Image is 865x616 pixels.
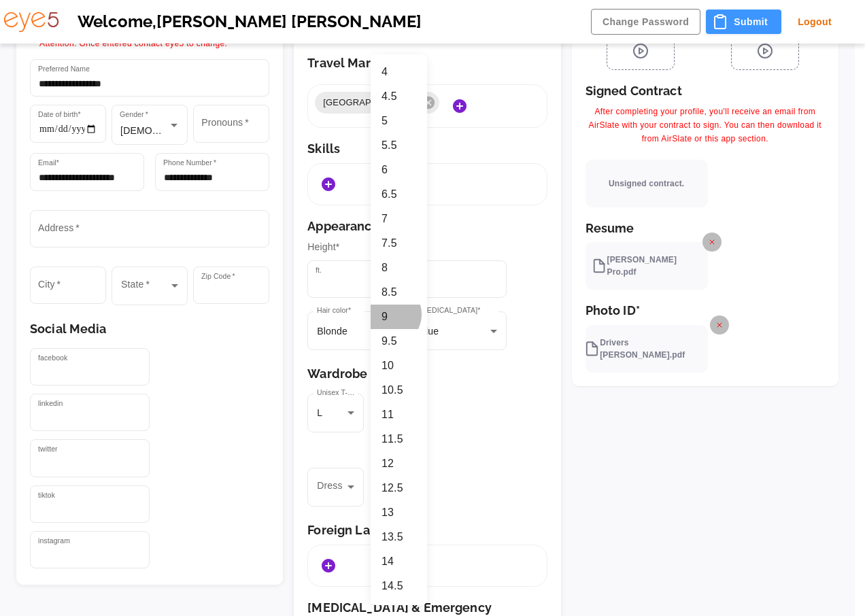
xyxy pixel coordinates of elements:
[371,525,427,549] li: 13.5
[371,207,427,231] li: 7
[371,451,427,476] li: 12
[371,231,427,256] li: 7.5
[371,403,427,427] li: 11
[371,329,427,354] li: 9.5
[371,305,427,329] li: 9
[371,500,427,525] li: 13
[371,574,427,598] li: 14.5
[371,378,427,403] li: 10.5
[371,133,427,158] li: 5.5
[371,84,427,109] li: 4.5
[371,60,427,84] li: 4
[371,109,427,133] li: 5
[371,158,427,182] li: 6
[371,427,427,451] li: 11.5
[371,476,427,500] li: 12.5
[371,280,427,305] li: 8.5
[371,182,427,207] li: 6.5
[371,256,427,280] li: 8
[371,549,427,574] li: 14
[371,354,427,378] li: 10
